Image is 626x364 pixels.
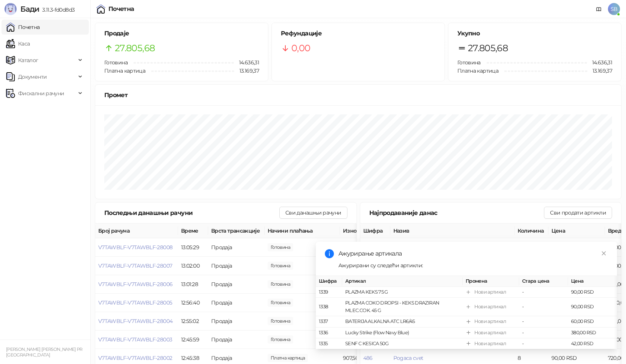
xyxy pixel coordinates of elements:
button: V7TAWBLF-V7TAWBLF-28002 [98,355,172,361]
button: V7TAWBLF-V7TAWBLF-28008 [98,244,172,251]
span: 907,50 [268,354,308,362]
a: Документација [593,3,605,15]
button: V7TAWBLF-V7TAWBLF-28003 [98,336,172,343]
td: 12:56:40 [178,294,208,312]
th: Шифра [360,224,390,238]
th: Врста трансакције [208,224,265,238]
th: Шифра [316,276,342,287]
button: V7TAWBLF-V7TAWBLF-28004 [98,318,172,324]
span: 27.805,68 [468,41,508,55]
td: 1338 [316,298,342,316]
td: BATERIJA ALKALNA ATC LR6/4S [342,317,463,327]
td: 13:05:29 [178,238,208,257]
div: Нови артикал [474,329,506,337]
button: V7TAWBLF-V7TAWBLF-28005 [98,299,172,306]
td: PLAZMA KEKS 75 G [342,287,463,298]
th: Време [178,224,208,238]
td: - [519,317,568,327]
span: 333,00 [268,317,293,325]
button: V7TAWBLF-V7TAWBLF-28007 [98,262,172,269]
div: Ажурирање артикала [338,249,608,258]
h5: Укупно [457,29,612,38]
td: Продаја [208,257,265,275]
span: Платна картица [457,67,498,74]
td: 13:01:28 [178,275,208,294]
td: 13:02:00 [178,257,208,275]
div: Последњи данашњи рачуни [104,208,279,218]
span: 160,00 [268,243,293,251]
td: 90,00 RSD [568,298,617,316]
td: 60,00 RSD [568,317,617,327]
a: Почетна [6,20,40,35]
span: Готовина [104,59,128,66]
span: Бади [20,5,39,14]
div: Најпродаваније данас [369,208,544,218]
div: Нови артикал [474,340,506,347]
th: Назив [390,224,515,238]
span: Готовина [457,59,481,66]
td: 12:45:59 [178,330,208,349]
td: 1336 [316,327,342,338]
span: Фискални рачуни [18,86,64,101]
button: V7TAWBLF-V7TAWBLF-28006 [98,281,172,288]
td: Продаја [208,312,265,330]
th: Број рачуна [95,224,178,238]
td: Продаја [208,330,265,349]
span: 13.169,37 [234,67,259,75]
div: Почетна [108,6,134,12]
span: Платна картица [104,67,145,74]
span: 130,00 [268,280,293,288]
small: [PERSON_NAME] [PERSON_NAME] PR [GEOGRAPHIC_DATA] [6,347,82,358]
button: 486 [363,355,373,361]
td: Lucky Strike (Flow Navy Blue) [342,327,463,338]
td: 380,00 RSD [568,327,617,338]
h5: Продаје [104,29,259,38]
img: Logo [5,3,17,15]
span: 387,00 [268,299,293,307]
span: Документи [18,69,47,84]
a: Close [600,249,608,257]
div: Ажурирани су следећи артикли: [338,261,608,270]
td: 1335 [316,338,342,349]
button: Сви продати артикли [544,207,612,219]
h5: Рефундације [281,29,436,38]
div: Нови артикал [474,288,506,296]
td: - [519,338,568,349]
td: SENF C KESICA 50G [342,338,463,349]
td: 160,00 RSD [340,238,396,257]
span: 27.805,68 [115,41,155,55]
td: Продаја [208,294,265,312]
span: 14.636,31 [234,58,259,67]
th: Промена [463,276,519,287]
span: 0,00 [291,41,310,55]
td: - [519,298,568,316]
td: 42,00 RSD [568,338,617,349]
button: Pogaca cvet [393,355,423,361]
td: Продаја [208,275,265,294]
th: Начини плаћања [265,224,340,238]
span: SB [608,3,620,15]
td: 1339 [316,287,342,298]
div: Нови артикал [474,303,506,311]
td: - [519,327,568,338]
td: Продаја [208,238,265,257]
a: Каса [6,36,30,51]
td: PLAZMA COKO DROPSI - KEKS DRAZIRAN MLEC.COK. 45 G [342,298,463,316]
span: 13.169,37 [587,67,612,75]
td: 1337 [316,317,342,327]
span: info-circle [325,249,334,258]
th: Износ [340,224,396,238]
td: 35 [515,238,548,257]
td: - [519,287,568,298]
th: Стара цена [519,276,568,287]
th: Артикал [342,276,463,287]
span: 105,00 [268,335,293,344]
